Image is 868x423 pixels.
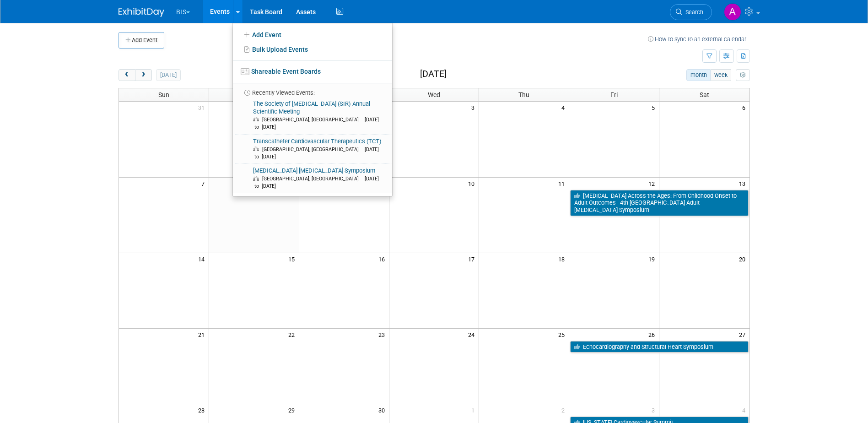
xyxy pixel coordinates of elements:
button: [DATE] [156,69,180,81]
span: 29 [287,404,299,416]
a: How to sync to an external calendar... [648,36,750,43]
span: 15 [287,253,299,265]
span: [GEOGRAPHIC_DATA], [GEOGRAPHIC_DATA] [262,117,363,123]
span: 25 [557,329,569,340]
a: Search [670,4,712,20]
i: Personalize Calendar [740,72,746,78]
span: 3 [470,102,479,113]
h2: [DATE] [420,69,447,79]
a: [MEDICAL_DATA] Across the Ages: From Childhood Onset to Adult Outcomes - 4th [GEOGRAPHIC_DATA] Ad... [570,190,748,216]
a: Add Event [233,27,392,42]
span: Sun [158,91,169,98]
span: [GEOGRAPHIC_DATA], [GEOGRAPHIC_DATA] [262,176,363,182]
a: The Society of [MEDICAL_DATA] (SIR) Annual Scientific Meeting [GEOGRAPHIC_DATA], [GEOGRAPHIC_DATA... [236,97,388,134]
span: 22 [287,329,299,340]
span: [GEOGRAPHIC_DATA], [GEOGRAPHIC_DATA] [262,146,363,152]
span: 21 [197,329,209,340]
span: 10 [467,178,479,189]
span: 20 [738,253,749,265]
span: Sat [700,91,709,98]
a: Echocardiography and Structural Heart Symposium [570,341,748,353]
span: 27 [738,329,749,340]
span: 5 [651,102,659,113]
a: [MEDICAL_DATA] [MEDICAL_DATA] Symposium [GEOGRAPHIC_DATA], [GEOGRAPHIC_DATA] [DATE] to [DATE] [236,164,388,193]
img: ExhibitDay [119,8,164,17]
span: 11 [557,178,569,189]
a: Transcatheter Cardiovascular Therapeutics (TCT) [GEOGRAPHIC_DATA], [GEOGRAPHIC_DATA] [DATE] to [D... [236,135,388,164]
span: 4 [561,102,569,113]
button: prev [119,69,135,81]
span: [DATE] to [DATE] [253,117,379,130]
span: 3 [651,404,659,416]
img: Audra Fidelibus [724,3,741,21]
span: 14 [197,253,209,265]
span: 31 [197,102,209,113]
button: month [686,69,711,81]
a: Bulk Upload Events [233,42,392,57]
button: week [710,69,731,81]
span: 18 [557,253,569,265]
img: seventboard-3.png [241,68,249,75]
span: 6 [741,102,749,113]
span: Search [682,9,703,16]
span: 26 [647,329,659,340]
a: Shareable Event Boards [233,63,392,80]
span: 2 [561,404,569,416]
span: 28 [197,404,209,416]
span: Fri [610,91,618,98]
span: 7 [200,178,209,189]
span: 13 [738,178,749,189]
span: [DATE] to [DATE] [253,146,379,160]
span: 17 [467,253,479,265]
li: Recently Viewed Events: [233,83,392,97]
span: 23 [377,329,389,340]
span: 12 [647,178,659,189]
button: myCustomButton [736,69,749,81]
span: 30 [377,404,389,416]
span: 19 [647,253,659,265]
span: 4 [741,404,749,416]
button: Add Event [119,32,164,49]
span: 24 [467,329,479,340]
button: next [135,69,152,81]
span: 16 [377,253,389,265]
span: 1 [470,404,479,416]
span: Thu [518,91,529,98]
span: Wed [428,91,440,98]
